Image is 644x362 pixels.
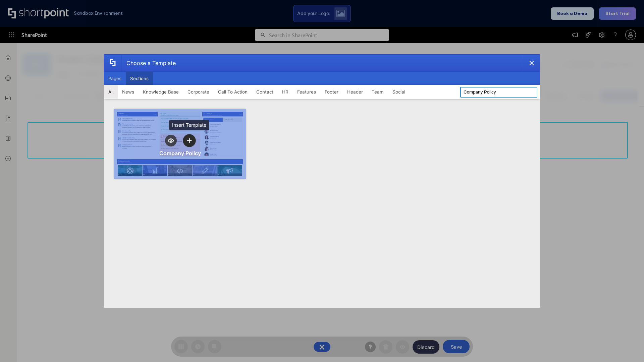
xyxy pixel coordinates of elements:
[121,55,176,71] div: Choose a Template
[104,85,118,99] button: All
[388,85,410,99] button: Social
[293,85,320,99] button: Features
[367,85,388,99] button: Team
[343,85,367,99] button: Header
[104,72,126,85] button: Pages
[214,85,252,99] button: Call To Action
[104,54,540,308] div: template selector
[320,85,343,99] button: Footer
[139,85,183,99] button: Knowledge Base
[610,330,644,362] iframe: Chat Widget
[118,85,139,99] button: News
[460,87,537,98] input: Search
[183,85,214,99] button: Corporate
[126,72,153,85] button: Sections
[159,150,201,157] div: Company Policy
[252,85,278,99] button: Contact
[278,85,293,99] button: HR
